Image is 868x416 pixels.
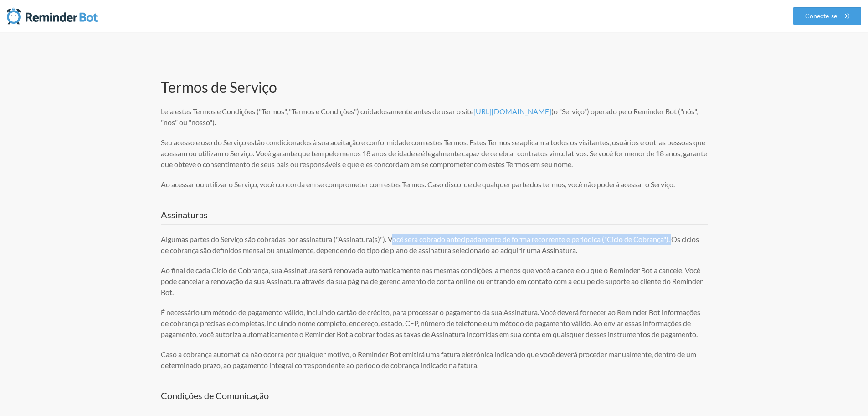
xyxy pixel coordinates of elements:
font: Assinaturas [161,209,208,220]
font: Termos de Serviço [161,78,277,96]
font: É necessário um método de pagamento válido, incluindo cartão de crédito, para processar o pagamen... [161,308,700,338]
font: Condições de Comunicação [161,390,269,401]
font: (o "Serviço") operado pelo Reminder Bot ("nós", "nos" ou "nosso"). [161,107,698,126]
font: Caso a cobrança automática não ocorra por qualquer motivo, o Reminder Bot emitirá uma fatura elet... [161,350,696,369]
font: Conecte-se [805,12,837,20]
font: Leia estes Termos e Condições ("Termos", "Termos e Condições") cuidadosamente antes de usar o site [161,107,473,116]
font: Seu acesso e uso do Serviço estão condicionados à sua aceitação e conformidade com estes Termos. ... [161,138,707,169]
font: Algumas partes do Serviço são cobradas por assinatura ("Assinatura(s)"). Você será cobrado anteci... [161,235,699,254]
font: Ao final de cada Ciclo de Cobrança, sua Assinatura será renovada automaticamente nas mesmas condi... [161,266,703,296]
a: [URL][DOMAIN_NAME] [473,107,551,116]
img: Robô de lembretes [7,7,98,25]
font: Ao acessar ou utilizar o Serviço, você concorda em se comprometer com estes Termos. Caso discorde... [161,180,675,189]
a: Conecte-se [793,7,862,25]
